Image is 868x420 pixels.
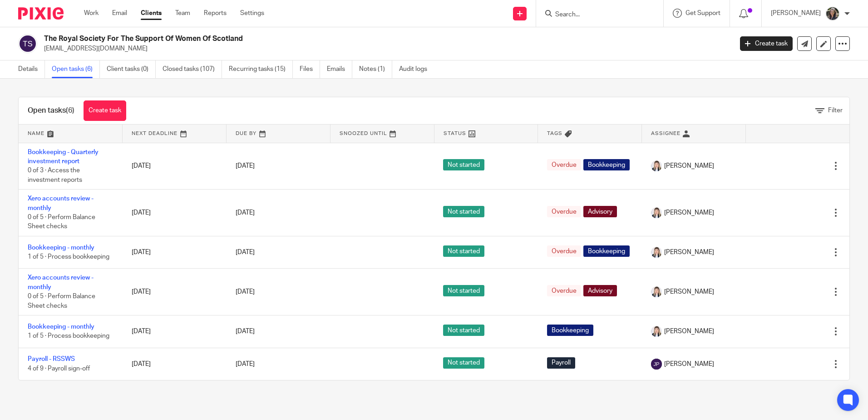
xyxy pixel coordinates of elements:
[547,159,581,170] span: Overdue
[359,60,392,78] a: Notes (1)
[52,60,100,78] a: Open tasks (6)
[583,159,630,170] span: Bookkeeping
[175,9,190,18] a: Team
[84,9,99,18] a: Work
[236,249,255,255] span: [DATE]
[547,206,581,217] span: Overdue
[28,149,99,165] a: Bookkeeping - Quarterly investment report
[204,9,227,18] a: Reports
[651,326,662,337] img: Carlean%20Parker%20Pic.jpg
[651,247,662,258] img: Carlean%20Parker%20Pic.jpg
[28,214,95,230] span: 0 of 5 · Perform Balance Sheet checks
[66,107,74,114] span: (6)
[583,206,617,217] span: Advisory
[236,210,255,216] span: [DATE]
[300,60,320,78] a: Files
[28,356,75,362] a: Payroll - RSSWS
[123,236,227,269] td: [DATE]
[443,206,484,217] span: Not started
[771,9,821,18] p: [PERSON_NAME]
[664,161,714,170] span: [PERSON_NAME]
[443,285,484,296] span: Not started
[28,106,74,115] h1: Open tasks
[340,131,387,136] span: Snoozed Until
[651,207,662,218] img: Carlean%20Parker%20Pic.jpg
[44,34,590,44] h2: The Royal Society For The Support Of Women Of Scotland
[123,190,227,236] td: [DATE]
[740,36,793,51] a: Create task
[28,333,109,340] span: 1 of 5 · Process bookkeeping
[443,325,484,336] span: Not started
[18,34,37,53] img: svg%3E
[112,9,127,18] a: Email
[28,365,90,372] span: 4 of 9 · Payroll sign-off
[28,293,95,309] span: 0 of 5 · Perform Balance Sheet checks
[163,60,222,78] a: Closed tasks (107)
[236,163,255,169] span: [DATE]
[141,9,162,18] a: Clients
[443,357,484,369] span: Not started
[444,131,466,136] span: Status
[28,245,94,251] a: Bookkeeping - monthly
[84,100,126,121] a: Create task
[28,195,94,211] a: Xero accounts review - monthly
[664,360,714,369] span: [PERSON_NAME]
[28,275,94,290] a: Xero accounts review - monthly
[240,9,264,18] a: Settings
[236,361,255,367] span: [DATE]
[547,357,575,369] span: Payroll
[28,254,109,260] span: 1 of 5 · Process bookkeeping
[443,159,484,170] span: Not started
[825,6,840,21] img: Profile%20photo.jpg
[547,325,593,336] span: Bookkeeping
[18,60,45,78] a: Details
[236,289,255,295] span: [DATE]
[123,269,227,315] td: [DATE]
[399,60,434,78] a: Audit logs
[229,60,293,78] a: Recurring tasks (15)
[664,327,714,336] span: [PERSON_NAME]
[664,248,714,257] span: [PERSON_NAME]
[18,7,64,20] img: Pixie
[327,60,352,78] a: Emails
[664,287,714,296] span: [PERSON_NAME]
[547,131,562,136] span: Tags
[651,160,662,171] img: Carlean%20Parker%20Pic.jpg
[583,285,617,296] span: Advisory
[664,208,714,217] span: [PERSON_NAME]
[28,167,82,183] span: 0 of 3 · Access the investment reports
[123,315,227,348] td: [DATE]
[651,286,662,297] img: Carlean%20Parker%20Pic.jpg
[828,107,843,114] span: Filter
[443,245,484,257] span: Not started
[547,245,581,257] span: Overdue
[651,359,662,370] img: svg%3E
[583,245,630,257] span: Bookkeeping
[44,44,726,53] p: [EMAIL_ADDRESS][DOMAIN_NAME]
[236,328,255,335] span: [DATE]
[554,11,636,19] input: Search
[28,324,94,330] a: Bookkeeping - monthly
[686,10,720,16] span: Get Support
[123,348,227,380] td: [DATE]
[123,143,227,190] td: [DATE]
[107,60,156,78] a: Client tasks (0)
[547,285,581,296] span: Overdue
